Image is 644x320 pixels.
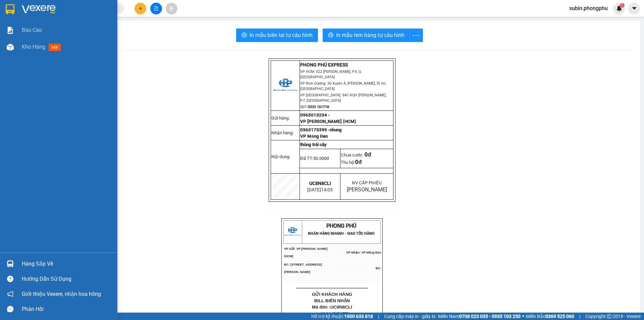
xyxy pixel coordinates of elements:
[312,292,352,297] span: GỬI KHÁCH HÀNG
[22,304,112,314] div: Phản hồi
[330,305,352,310] span: UC8N8CLI
[323,29,410,42] button: printerIn mẫu tem hàng tự cấu hình
[250,31,313,39] span: In mẫu biên lai tự cấu hình
[7,306,13,312] span: message
[628,3,640,14] button: caret-down
[309,181,331,186] span: UC8N8CLI
[355,159,362,165] span: 0đ
[296,285,368,290] span: ----------------------------------------------
[7,291,13,297] span: notification
[384,313,436,320] span: Cung cấp máy in - giấy in:
[341,152,371,157] span: Chưa cước:
[321,187,333,192] span: 14:05
[316,312,348,316] span: In :
[300,134,328,139] span: VP Măng Đen
[236,29,318,42] button: printerIn mẫu biên lai tự cấu hình
[579,313,580,320] span: |
[300,156,329,161] span: Đã TT:
[284,263,322,274] span: ĐC: [STREET_ADDRESS][PERSON_NAME]
[459,314,521,319] strong: 0708 023 035 - 0935 103 250
[271,154,290,159] span: Nội dung:
[307,187,333,192] span: [DATE]
[616,5,622,11] img: icon-new-feature
[631,5,637,11] span: caret-down
[326,223,356,229] span: PHONG PHÚ
[166,3,177,14] button: aim
[314,298,350,303] span: BILL BIÊN NHẬN
[49,44,61,51] span: mới
[22,44,45,50] span: Kho hàng
[22,259,112,269] div: Hàng sắp về
[22,26,42,34] span: Báo cáo
[300,70,362,79] span: VP HCM: 522 [PERSON_NAME], P.4, Q.[GEOGRAPHIC_DATA]
[138,6,143,11] span: plus
[300,112,330,118] span: 0965013234 -
[7,276,13,282] span: question-circle
[522,315,524,318] span: ⚪️
[620,3,625,8] sup: 1
[300,62,348,67] strong: PHONG PHÚ EXPRESS
[344,314,373,319] strong: 1900 633 818
[135,3,146,14] button: plus
[564,4,613,12] span: subin.phongphu
[346,251,381,254] span: VP Nhận: VP Măng Đen
[321,312,348,316] span: 18:24:47 [DATE]
[308,231,375,236] strong: NHẬN HÀNG NHANH - GIAO TỐC HÀNH
[330,127,342,132] span: nhung
[300,119,356,124] span: VP [PERSON_NAME] (HCM)
[271,130,293,135] span: Nhận hàng:
[378,313,379,320] span: |
[271,116,289,121] span: Gửi hàng:
[365,151,371,158] span: 0đ
[607,314,611,319] span: copyright
[341,160,362,165] span: Thu hộ:
[347,186,387,193] span: [PERSON_NAME]
[336,31,405,39] span: In mẫu tem hàng tự cấu hình
[526,313,574,320] span: Miền Bắc
[284,247,328,258] span: VP Gửi: VP [PERSON_NAME] (HCM)
[154,6,158,11] span: file-add
[284,224,301,240] img: logo
[241,32,247,39] span: printer
[300,127,330,132] span: 0363173399 -
[169,6,174,11] span: aim
[376,267,381,270] span: ĐC:
[273,74,298,98] img: logo
[300,81,386,91] span: VP Bình Dương: 36 Xuyên Á, [PERSON_NAME], Dĩ An, [GEOGRAPHIC_DATA]
[22,274,112,284] div: Hướng dẫn sử dụng
[150,3,162,14] button: file-add
[438,313,521,320] span: Miền Nam
[621,3,623,8] span: 1
[352,180,382,185] span: NV CẤP PHIẾU
[311,313,373,320] span: Hỗ trợ kỹ thuật:
[328,32,333,39] span: printer
[308,105,329,109] strong: 0333 161718
[7,44,14,51] img: warehouse-icon
[22,290,101,298] span: Giới thiệu Vexere, nhận hoa hồng
[410,29,423,42] button: more
[6,4,14,14] img: logo-vxr
[545,314,574,319] strong: 0369 525 060
[7,260,14,267] img: warehouse-icon
[300,142,327,147] span: thùng trái cây
[300,93,386,103] span: VP [GEOGRAPHIC_DATA]: 84C KQH [PERSON_NAME], P.7, [GEOGRAPHIC_DATA]
[300,105,329,109] span: SĐT:
[312,305,352,310] span: Mã đơn :
[410,31,423,40] span: more
[7,27,14,34] img: solution-icon
[313,156,329,161] span: 50.000đ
